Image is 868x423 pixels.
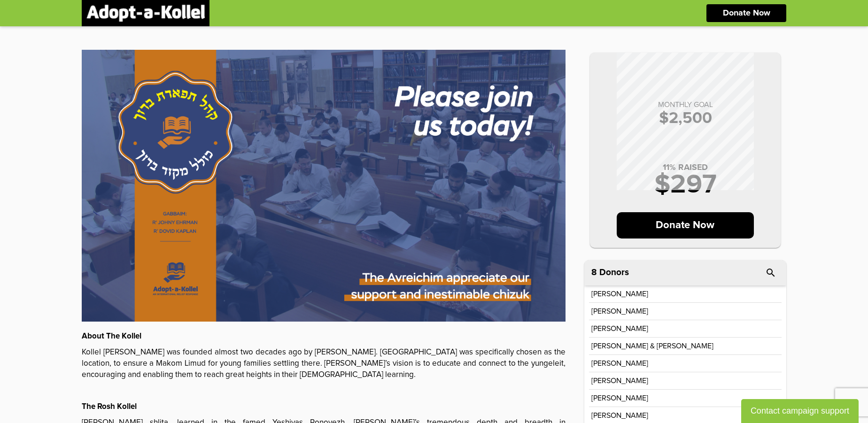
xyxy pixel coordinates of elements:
[591,268,597,277] span: 8
[86,5,205,22] img: logonobg.png
[723,9,770,17] p: Donate Now
[765,267,776,278] i: search
[741,399,859,423] button: Contact campaign support
[591,342,713,350] p: [PERSON_NAME] & [PERSON_NAME]
[82,403,137,411] strong: The Rosh Kollel
[82,347,566,381] p: Kollel [PERSON_NAME] was founded almost two decades ago by [PERSON_NAME]. [GEOGRAPHIC_DATA] was s...
[591,325,648,332] p: [PERSON_NAME]
[591,377,648,385] p: [PERSON_NAME]
[599,101,771,108] p: MONTHLY GOAL
[599,110,771,126] p: $
[591,360,648,367] p: [PERSON_NAME]
[591,394,648,402] p: [PERSON_NAME]
[617,212,754,238] p: Donate Now
[591,308,648,315] p: [PERSON_NAME]
[591,412,648,419] p: [PERSON_NAME]
[82,332,141,340] strong: About The Kollel
[591,290,648,298] p: [PERSON_NAME]
[82,50,566,322] img: u0VoB9Uliv.XnN1VgpEBM.jpg
[599,268,629,277] p: Donors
